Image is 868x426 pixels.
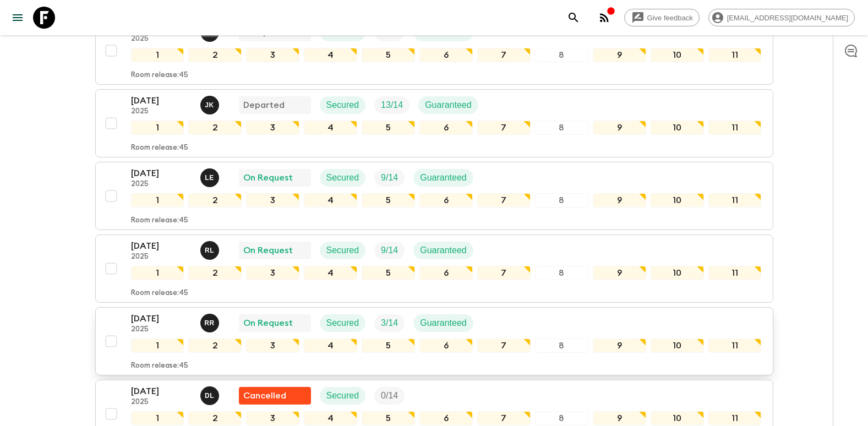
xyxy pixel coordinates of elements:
p: 2025 [131,253,192,261]
p: Room release: 45 [131,71,188,80]
div: Trip Fill [374,387,405,405]
p: [DATE] [131,167,192,180]
div: 1 [131,121,184,135]
button: [DATE]2025Roland RauOn RequestSecuredTrip FillGuaranteed1234567891011Room release:45 [95,307,773,375]
div: 3 [246,266,299,280]
div: 3 [246,411,299,425]
p: 2025 [131,107,192,116]
p: Guaranteed [420,244,467,257]
div: 3 [246,338,299,353]
div: 4 [304,121,357,135]
p: Secured [326,171,359,184]
div: 11 [708,338,762,353]
div: 10 [651,266,704,280]
p: [DATE] [131,94,192,107]
p: Guaranteed [425,99,472,112]
span: Leslie Edgar [200,172,221,181]
div: 8 [535,193,588,207]
div: 10 [651,193,704,207]
p: [DATE] [131,239,192,253]
div: 6 [419,266,473,280]
button: search adventures [563,7,585,29]
div: 4 [304,48,357,62]
div: 8 [535,338,588,353]
p: 9 / 14 [381,244,398,257]
div: 5 [362,121,415,135]
p: Room release: 45 [131,289,188,298]
p: 2025 [131,35,192,43]
div: 7 [477,411,531,425]
p: Departed [243,99,285,112]
div: 1 [131,338,184,353]
p: On Request [243,244,293,257]
div: 10 [651,121,704,135]
div: 10 [651,411,704,425]
div: 5 [362,338,415,353]
div: 6 [419,338,473,353]
div: Secured [320,242,366,259]
div: 3 [246,193,299,207]
div: 11 [708,121,762,135]
div: 11 [708,193,762,207]
div: 7 [477,121,531,135]
div: [EMAIL_ADDRESS][DOMAIN_NAME] [708,9,855,26]
div: Trip Fill [374,169,405,187]
div: 7 [477,266,531,280]
p: 2025 [131,398,192,407]
div: 2 [188,48,242,62]
p: Secured [326,244,359,257]
div: 11 [708,411,762,425]
div: 2 [188,338,242,353]
div: 6 [419,48,473,62]
div: 1 [131,48,184,62]
div: Secured [320,314,366,332]
div: Secured [320,96,366,114]
div: 7 [477,338,531,353]
button: [DATE]2025Rabata Legend MpatamaliOn RequestSecuredTrip FillGuaranteed1234567891011Room release:45 [95,234,773,303]
p: 3 / 14 [381,316,398,330]
div: 9 [593,266,646,280]
p: Secured [326,99,359,112]
div: 7 [477,48,531,62]
div: 8 [535,411,588,425]
div: 9 [593,338,646,353]
div: 11 [708,266,762,280]
div: 10 [651,338,704,353]
div: Secured [320,387,366,405]
div: 4 [304,411,357,425]
p: [DATE] [131,385,192,398]
div: 7 [477,193,531,207]
button: [DATE]2025Lee IrwinsCompletedSecuredTrip FillGuaranteed1234567891011Room release:45 [95,17,773,85]
div: 5 [362,266,415,280]
p: Guaranteed [420,171,467,184]
p: On Request [243,171,293,184]
div: 1 [131,193,184,207]
div: 8 [535,266,588,280]
div: 2 [188,266,242,280]
div: 5 [362,411,415,425]
p: L E [205,173,214,182]
button: menu [7,7,29,29]
div: 11 [708,48,762,62]
div: 6 [419,411,473,425]
div: 8 [535,48,588,62]
p: 0 / 14 [381,389,398,402]
p: 9 / 14 [381,171,398,184]
span: Give feedback [641,14,699,22]
div: 3 [246,121,299,135]
div: 9 [593,121,646,135]
button: RL [200,241,221,260]
div: Flash Pack cancellation [239,387,311,405]
div: 9 [593,411,646,425]
p: Room release: 45 [131,362,188,370]
p: 2025 [131,325,192,334]
p: 13 / 14 [381,99,403,112]
div: 2 [188,411,242,425]
div: 4 [304,266,357,280]
p: 2025 [131,180,192,189]
p: Secured [326,316,359,330]
button: [DATE]2025Leslie EdgarOn RequestSecuredTrip FillGuaranteed1234567891011Room release:45 [95,162,773,230]
div: 4 [304,193,357,207]
span: Dylan Lees [200,390,221,398]
div: 9 [593,48,646,62]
